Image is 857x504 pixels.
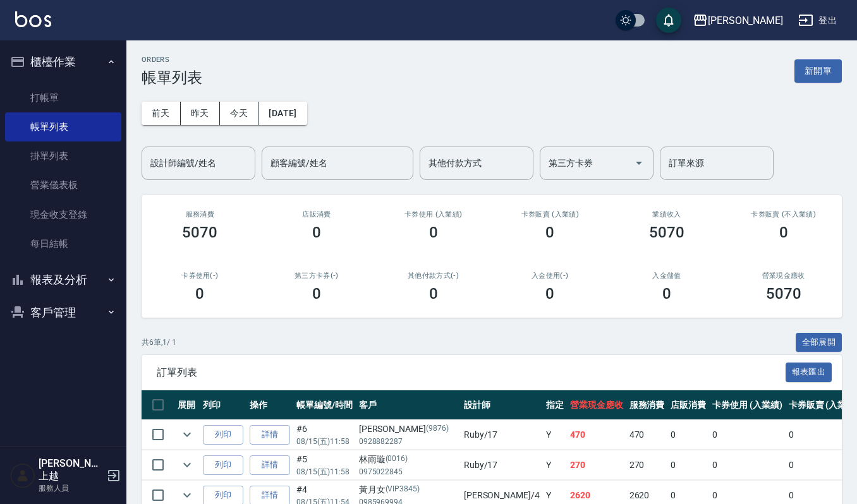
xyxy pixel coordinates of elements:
a: 現金收支登錄 [5,200,121,229]
button: expand row [178,425,197,444]
button: expand row [178,455,197,474]
h2: 入金使用(-) [507,272,593,280]
h3: 0 [312,224,321,241]
button: 全部展開 [796,333,842,352]
th: 列印 [200,390,246,420]
button: 新開單 [794,59,842,83]
p: (9876) [426,423,449,436]
a: 新開單 [794,64,842,76]
h3: 0 [545,224,554,241]
p: 0928882287 [359,436,458,447]
h3: 0 [429,224,438,241]
p: 0975022845 [359,466,458,477]
td: 0 [709,450,786,480]
h2: 其他付款方式(-) [390,272,477,280]
th: 服務消費 [626,390,668,420]
th: 展開 [174,390,200,420]
td: 0 [709,420,786,450]
th: 帳單編號/時間 [293,390,356,420]
span: 訂單列表 [157,366,786,379]
div: [PERSON_NAME] [708,13,783,28]
h2: 店販消費 [274,210,360,219]
div: 黃月女 [359,483,458,496]
button: 報表匯出 [786,363,832,382]
th: 營業現金應收 [567,390,626,420]
button: 列印 [203,425,243,445]
button: 客戶管理 [5,296,121,329]
td: #6 [293,420,356,450]
h2: 卡券使用 (入業績) [390,210,477,219]
h3: 5070 [649,224,684,241]
td: #5 [293,450,356,480]
button: 昨天 [181,102,220,125]
h3: 0 [545,285,554,303]
td: 470 [626,420,668,450]
button: 報表及分析 [5,263,121,296]
th: 客戶 [356,390,461,420]
p: 共 6 筆, 1 / 1 [142,337,176,348]
td: 0 [667,420,709,450]
th: 店販消費 [667,390,709,420]
h3: 0 [195,285,204,303]
h3: 服務消費 [157,210,243,219]
p: 08/15 (五) 11:58 [296,466,353,477]
p: 服務人員 [39,483,103,494]
p: 08/15 (五) 11:58 [296,436,353,447]
h2: 業績收入 [624,210,710,219]
h3: 0 [429,285,438,303]
h3: 帳單列表 [142,69,202,87]
a: 營業儀表板 [5,171,121,200]
h2: 卡券販賣 (入業績) [507,210,593,219]
button: [DATE] [258,102,307,125]
td: Y [543,420,567,450]
td: 0 [667,450,709,480]
button: 今天 [220,102,259,125]
h3: 0 [779,224,788,241]
th: 指定 [543,390,567,420]
td: 270 [626,450,668,480]
a: 帳單列表 [5,112,121,141]
button: Open [629,153,649,173]
th: 設計師 [461,390,543,420]
button: [PERSON_NAME] [688,8,788,33]
h3: 5070 [766,285,801,303]
h3: 0 [312,285,321,303]
h2: 卡券使用(-) [157,272,243,280]
p: (VIP3845) [386,483,420,496]
p: (0016) [386,453,408,466]
div: 林雨璇 [359,453,458,466]
td: 470 [567,420,626,450]
h2: 卡券販賣 (不入業績) [740,210,827,219]
button: 列印 [203,455,243,475]
a: 掛單列表 [5,141,121,171]
h2: ORDERS [142,56,202,64]
td: 270 [567,450,626,480]
button: 登出 [793,9,842,32]
h2: 入金儲值 [624,272,710,280]
h3: 5070 [182,224,217,241]
a: 詳情 [250,455,290,475]
a: 報表匯出 [786,366,832,378]
td: Ruby /17 [461,450,543,480]
button: 前天 [142,102,181,125]
a: 打帳單 [5,83,121,112]
th: 操作 [246,390,293,420]
button: 櫃檯作業 [5,45,121,78]
td: Y [543,450,567,480]
h5: [PERSON_NAME]上越 [39,457,103,483]
img: Logo [15,11,51,27]
a: 詳情 [250,425,290,445]
td: Ruby /17 [461,420,543,450]
button: save [656,8,681,33]
h2: 營業現金應收 [740,272,827,280]
h3: 0 [662,285,671,303]
a: 每日結帳 [5,229,121,258]
h2: 第三方卡券(-) [274,272,360,280]
img: Person [10,463,35,488]
th: 卡券使用 (入業績) [709,390,786,420]
div: [PERSON_NAME] [359,423,458,436]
